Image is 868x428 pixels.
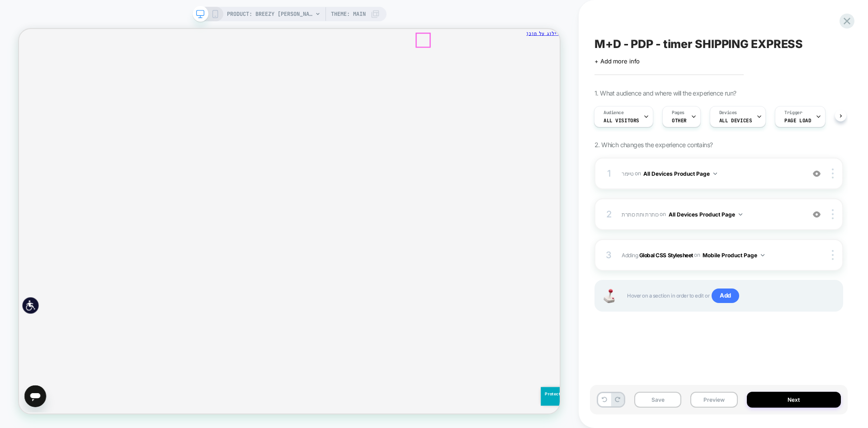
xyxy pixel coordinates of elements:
img: close [832,168,834,178]
span: 1. What audience and where will the experience run? [594,89,736,97]
span: on [635,168,641,178]
span: M+D - PDP - timer SHIPPING EXPRESS [594,37,803,51]
span: ALL DEVICES [719,117,752,124]
img: down arrow [713,173,717,175]
b: Global CSS Stylesheet [639,251,693,258]
button: All Devices Product Page [643,168,717,179]
span: Adding [622,250,800,261]
span: OTHER [672,117,687,124]
div: 3 [604,247,613,263]
span: Pages [672,110,684,116]
img: crossed eye [813,211,821,218]
img: close [832,209,834,219]
span: Theme: MAIN [331,7,366,21]
span: Audience [604,110,624,116]
button: Preview [690,392,737,408]
span: Hover on a section in order to edit or [627,289,833,303]
button: Save [634,392,681,408]
span: Add [712,289,739,303]
span: טיימר [622,170,634,177]
img: down arrow [761,254,764,256]
span: on [694,250,700,260]
img: Joystick [600,289,618,303]
img: close [832,250,834,260]
button: Mobile Product Page [703,250,764,261]
img: crossed eye [813,170,821,178]
div: 2 [604,206,613,222]
img: down arrow [739,213,742,216]
span: Trigger [784,110,802,116]
span: on [660,209,665,219]
button: All Devices Product Page [669,209,742,220]
span: כותרת ותת כותרת [622,211,659,217]
span: PRODUCT: BREEZY [PERSON_NAME] - MOUNTAIN GREY ג'ינס ארוך לנשים [311436739] [227,7,313,21]
span: All Visitors [604,117,639,124]
span: 2. Which changes the experience contains? [594,141,712,149]
div: 1 [604,165,613,182]
span: Devices [719,110,737,116]
span: + Add more info [594,58,640,65]
span: Page Load [784,117,811,124]
button: Next [747,392,841,408]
